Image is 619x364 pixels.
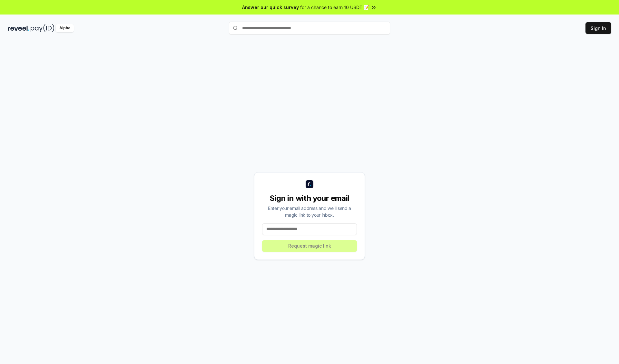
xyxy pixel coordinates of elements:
img: reveel_dark [8,24,29,32]
div: Alpha [56,24,74,32]
div: Enter your email address and we’ll send a magic link to your inbox. [262,205,357,218]
button: Sign In [585,22,611,34]
img: logo_small [306,180,313,188]
span: Answer our quick survey [242,4,299,11]
div: Sign in with your email [262,193,357,203]
span: for a chance to earn 10 USDT 📝 [300,4,369,11]
img: pay_id [31,24,54,32]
